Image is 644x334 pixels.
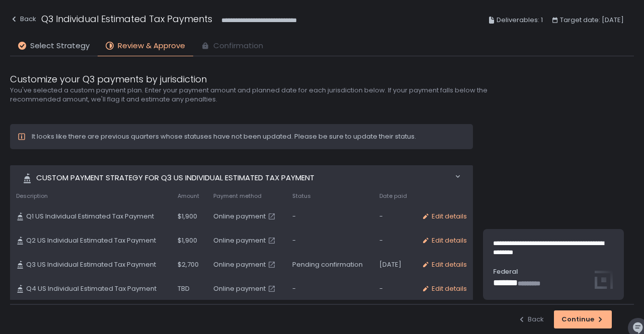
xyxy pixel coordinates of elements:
[178,192,199,200] span: Amount
[213,284,266,293] span: Online payment
[26,212,154,221] span: Q1 US Individual Estimated Tax Payment
[178,284,190,293] span: TBD
[16,192,48,200] span: Description
[32,132,416,141] div: It looks like there are previous quarters whose statuses have not been updated. Please be sure to...
[554,310,612,328] button: Continue
[493,267,614,276] span: Federal
[292,284,368,293] div: -
[379,260,410,269] div: [DATE]
[422,284,467,293] button: Edit details
[213,40,263,52] span: Confirmation
[178,212,197,221] span: $1,900
[10,86,515,104] h2: You've selected a custom payment plan. Enter your payment amount and planned date for each jurisd...
[213,192,262,200] span: Payment method
[10,12,36,29] button: Back
[422,212,467,221] button: Edit details
[379,192,407,200] span: Date paid
[292,192,311,200] span: Status
[118,40,185,52] span: Review & Approve
[10,72,207,86] span: Customize your Q3 payments by jurisdiction
[178,236,197,245] span: $1,900
[292,236,368,245] div: -
[213,236,266,245] span: Online payment
[497,14,543,26] span: Deliverables: 1
[30,40,90,52] span: Select Strategy
[561,315,604,324] div: Continue
[178,260,199,269] span: $2,700
[292,212,368,221] div: -
[26,260,156,269] span: Q3 US Individual Estimated Tax Payment
[518,315,544,324] button: Back
[292,260,368,269] div: Pending confirmation
[10,13,36,25] div: Back
[36,172,314,184] span: Custom Payment strategy for Q3 US Individual Estimated Tax Payment
[213,260,266,269] span: Online payment
[213,212,266,221] span: Online payment
[41,12,212,26] h1: Q3 Individual Estimated Tax Payments
[422,260,467,269] button: Edit details
[422,236,467,245] button: Edit details
[379,236,410,245] div: -
[26,236,156,245] span: Q2 US Individual Estimated Tax Payment
[560,14,624,26] span: Target date: [DATE]
[379,284,410,293] div: -
[379,212,410,221] div: -
[26,284,156,293] span: Q4 US Individual Estimated Tax Payment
